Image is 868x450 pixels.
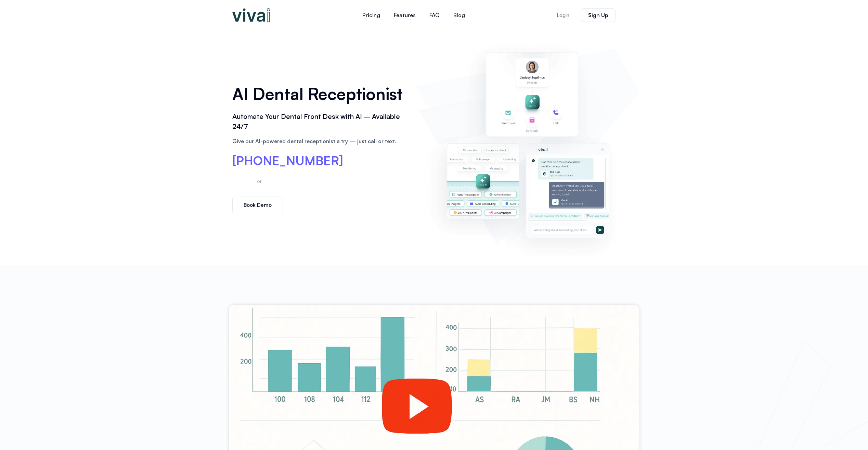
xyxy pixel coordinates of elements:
a: [PHONE_NUMBER] [232,154,343,167]
a: Sign Up [581,8,616,22]
a: Pricing [355,7,387,23]
img: AI dental receptionist dashboard – virtual receptionist dental office [419,37,636,258]
h2: Automate Your Dental Front Desk with AI – Available 24/7 [232,112,409,132]
p: or [255,177,263,185]
h1: AI Dental Receptionist [232,82,409,106]
p: Give our AI-powered dental receptionist a try — just call or text. [232,137,409,145]
span: Book Demo [244,202,272,208]
span: Login [557,13,569,18]
a: FAQ [423,7,446,23]
nav: Menu [314,7,513,23]
span: Sign Up [588,12,608,18]
a: Login [548,9,578,22]
a: Blog [446,7,472,23]
a: Book Demo [232,197,283,213]
a: Features [387,7,423,23]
